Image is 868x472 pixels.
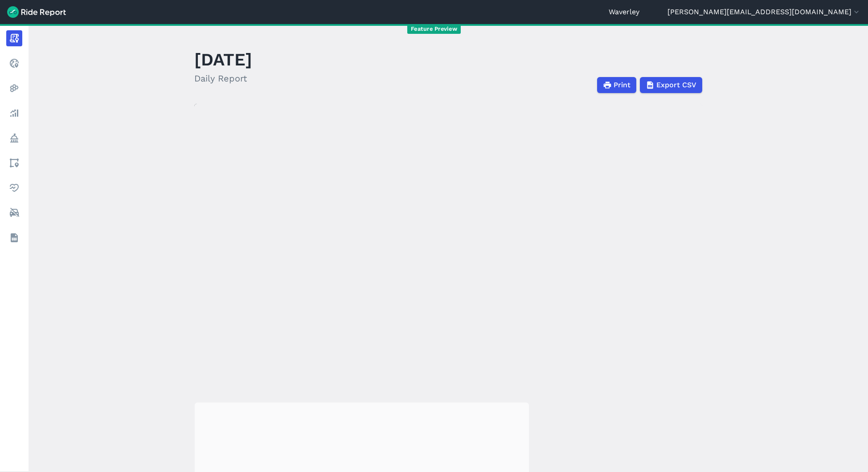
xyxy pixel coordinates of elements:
a: ModeShift [6,205,22,221]
a: Realtime [6,55,22,71]
h2: Daily Report [194,72,252,85]
a: Policy [6,130,22,146]
button: Print [597,77,636,93]
button: [PERSON_NAME][EMAIL_ADDRESS][DOMAIN_NAME] [667,7,861,17]
span: Print [614,80,631,90]
h1: [DATE] [194,47,252,72]
a: Heatmaps [6,80,22,96]
span: Feature Preview [407,24,461,34]
a: Datasets [6,230,22,246]
a: Waverley [609,7,639,17]
a: Report [6,30,22,46]
a: Analyze [6,105,22,121]
button: Export CSV [640,77,702,93]
a: Areas [6,155,22,171]
span: Export CSV [656,80,696,90]
img: Ride Report [7,6,66,18]
a: Health [6,180,22,196]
